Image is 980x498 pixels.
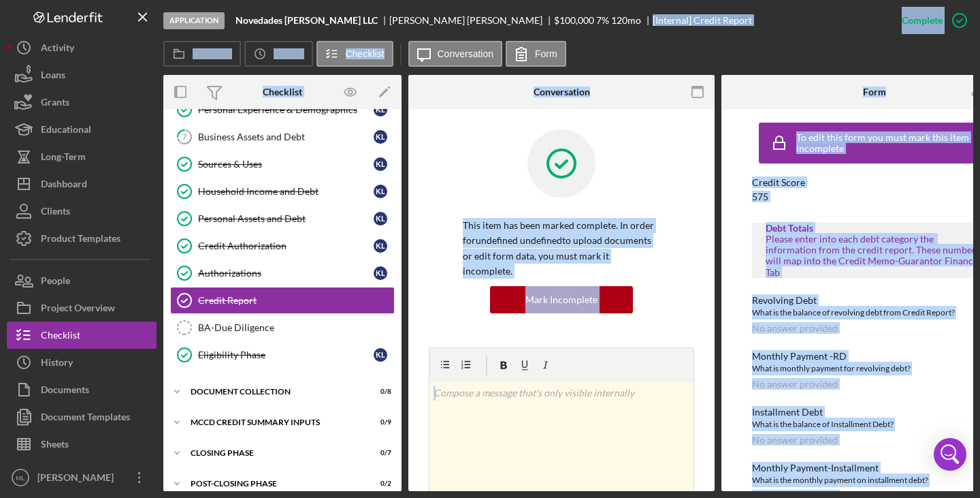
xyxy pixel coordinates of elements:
[191,418,357,426] div: MCCD Credit Summary Inputs
[506,41,566,67] button: Form
[198,159,374,170] div: Sources & Uses
[535,48,557,59] label: Form
[752,323,838,334] div: No answer provided
[41,61,65,92] div: Loans
[163,41,241,67] button: Overview
[163,12,225,29] div: Application
[316,41,393,67] button: Checklist
[752,191,768,202] div: 575
[41,267,70,298] div: People
[7,225,157,252] button: Product Templates
[193,48,232,59] label: Overview
[198,349,374,360] div: Eligibility Phase
[7,349,157,376] button: History
[170,314,395,341] a: BA-Due Diligence
[7,89,157,116] button: Grants
[41,116,91,146] div: Educational
[41,294,115,325] div: Project Overview
[653,15,752,26] div: [Internal] Credit Report
[7,403,157,431] button: Document Templates
[408,41,503,67] button: Conversation
[367,418,391,426] div: 0 / 9
[554,14,594,26] span: $100,000
[198,268,374,279] div: Authorizations
[7,322,157,349] button: Checklist
[7,143,157,170] button: Long-Term
[534,87,590,97] div: Conversation
[7,294,157,322] button: Project Overview
[611,15,641,26] div: 120 mo
[41,225,120,255] div: Product Templates
[7,431,157,458] button: Sheets
[41,322,80,352] div: Checklist
[438,48,494,59] label: Conversation
[198,213,374,224] div: Personal Assets and Debt
[367,388,391,396] div: 0 / 8
[888,7,973,34] button: Complete
[41,198,70,228] div: Clients
[191,449,357,457] div: Closing Phase
[170,232,395,260] a: Credit AuthorizationKL
[198,240,374,251] div: Credit Authorization
[41,431,69,461] div: Sheets
[374,185,387,198] div: K L
[7,267,157,294] button: People
[902,7,943,34] div: Complete
[934,438,966,471] div: Open Intercom Messenger
[41,143,86,174] div: Long-Term
[41,34,74,65] div: Activity
[596,15,609,26] div: 7 %
[170,287,395,314] a: Credit Report
[16,474,25,482] text: ML
[7,170,157,198] button: Dashboard
[41,89,69,119] div: Grants
[182,132,187,141] tspan: 7
[374,239,387,253] div: K L
[490,286,633,313] button: Mark Incomplete
[41,349,73,379] div: History
[170,178,395,205] a: Household Income and DebtKL
[170,205,395,232] a: Personal Assets and DebtKL
[374,266,387,280] div: K L
[7,61,157,89] button: Loans
[7,376,157,403] button: Documents
[244,41,312,67] button: Activity
[7,34,157,61] button: Activity
[170,123,395,151] a: 7Business Assets and DebtKL
[170,151,395,178] a: Sources & UsesKL
[274,48,304,59] label: Activity
[7,198,157,225] a: Clients
[7,116,157,143] a: Educational
[41,403,130,434] div: Document Templates
[34,464,122,495] div: [PERSON_NAME]
[374,157,387,171] div: K L
[191,480,357,488] div: Post-Closing Phase
[7,464,157,491] button: ML[PERSON_NAME]
[170,260,395,287] a: AuthorizationsKL
[198,104,374,115] div: Personal Experience & Demographics
[346,48,385,59] label: Checklist
[263,87,302,97] div: Checklist
[525,286,598,313] div: Mark Incomplete
[367,480,391,488] div: 0 / 2
[41,376,89,407] div: Documents
[374,130,387,144] div: K L
[374,348,387,362] div: K L
[170,96,395,123] a: Personal Experience & DemographicsKL
[374,103,387,116] div: K L
[198,322,394,333] div: BA-Due Diligence
[235,15,378,26] b: Novedades [PERSON_NAME] LLC
[170,341,395,369] a: Eligibility PhaseKL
